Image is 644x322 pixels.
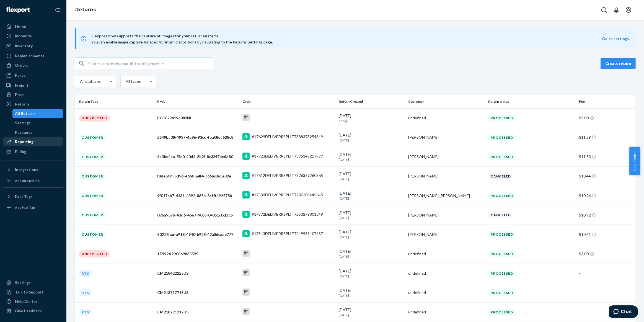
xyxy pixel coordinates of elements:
div: [DATE] [339,307,404,317]
iframe: Opens a widget where you can chat to one of our agents [609,305,638,319]
div: RTS [79,309,92,316]
div: [DATE] [339,210,404,220]
div: Processed [488,250,516,257]
div: 096a9576-43d6-4567-90c8-04051c0cbfc5 [157,212,238,218]
div: undefined [408,290,484,295]
div: [DATE] [339,171,404,181]
a: Home [3,22,63,31]
div: Inbounds [15,33,32,39]
div: Give Feedback [15,308,42,314]
div: Settings [15,280,31,285]
div: [DATE] [339,288,404,298]
td: $10.41 [577,225,636,244]
div: [PERSON_NAME] [408,135,484,140]
button: Talk to Support [3,288,63,297]
div: Canceled [488,212,513,218]
p: [DATE] [339,235,404,239]
div: All types [126,79,140,84]
div: Returns [15,101,30,107]
div: Orders [15,63,28,68]
p: [DATE] [339,177,404,181]
button: Close Navigation [52,4,63,16]
button: Open notifications [611,4,622,16]
div: #17612DELIVERRSPLIT7376359260365 [252,173,323,178]
div: #17372DELIVERRSPLIT7253279801549 [252,212,323,217]
div: Reporting [15,139,33,145]
a: Replenishments [3,51,63,60]
div: Customer [79,173,106,180]
div: Talk to Support [15,289,44,295]
a: Prep [3,90,63,99]
p: [DATE] [339,254,404,259]
button: Give Feedback [3,306,63,315]
div: Add Integration [15,178,40,183]
a: Parcel [3,71,63,80]
div: Help Center [15,299,37,304]
button: Integrations [3,165,63,174]
div: Customer [79,153,106,160]
td: $3.00 [577,244,636,264]
a: Add Integration [3,176,63,185]
span: You can enable image capture for specific return dispositions by navigating to the Returns Settin... [91,40,273,44]
div: Processed [488,231,516,238]
th: Fee [577,95,636,108]
th: Return Type [75,95,155,108]
a: Returns [75,7,96,13]
div: Unexpected [79,115,110,122]
p: [DATE] [339,215,404,220]
a: Returns [3,100,63,109]
div: CM218717715US [157,290,238,295]
td: $10.96 [577,186,636,205]
div: RTS [79,270,92,277]
div: 9f017eb7-4131-4392-885b-8ef5f492578b [157,193,238,199]
div: Replenishments [15,53,44,59]
div: Billing [15,149,26,154]
div: Add Fast Tag [15,205,35,210]
p: Today [339,119,404,123]
input: Search returns by rma, id, tracking number [88,58,213,69]
div: - [579,309,631,315]
div: undefined [408,115,484,121]
div: - [579,271,631,276]
div: Processed [488,289,516,296]
div: [DATE] [339,249,404,259]
button: Help Center [629,147,640,175]
td: $11.29 [577,128,636,147]
div: Processed [488,153,516,160]
div: [DATE] [339,132,404,143]
a: Orders [3,61,63,70]
div: 2549ba08-4937-4e86-93cd-fea08ea628c8 [157,135,238,140]
p: [DATE] [339,138,404,143]
div: [DATE] [339,113,404,123]
span: Flexport now supports the capture of images for your returned items. [91,33,602,39]
div: Fast Tags [15,194,33,199]
div: Home [15,24,26,29]
div: All Returns [15,111,36,116]
div: #17629DELIVERRSPLIT7388373254349 [252,134,323,140]
div: Customer [79,134,106,141]
div: All statuses [80,79,100,84]
div: undefined [408,251,484,257]
p: [DATE] [339,313,404,317]
img: Flexport logo [6,7,30,13]
div: Integrations [15,167,38,172]
div: CM218422225US [157,271,238,276]
div: Customer [79,192,106,199]
div: [DATE] [339,229,404,239]
button: Create return [601,58,636,69]
td: $10.44 [577,166,636,186]
div: 90217faa-a918-4940-b928-42a86caab777 [157,232,238,237]
div: [DATE] [339,190,404,201]
div: Processed [488,309,516,316]
a: Settings [12,119,63,127]
p: [DATE] [339,293,404,298]
a: Packages [12,128,63,137]
a: All Returns [12,109,63,118]
div: [DATE] [339,268,404,279]
a: Inbounds [3,32,63,40]
button: Go to settings [602,36,629,42]
th: Return Created [337,95,406,108]
div: [PERSON_NAME] [408,173,484,179]
div: Unexpected [79,250,110,257]
div: #17539DELIVERRSPLIT7280208445645 [252,192,323,198]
